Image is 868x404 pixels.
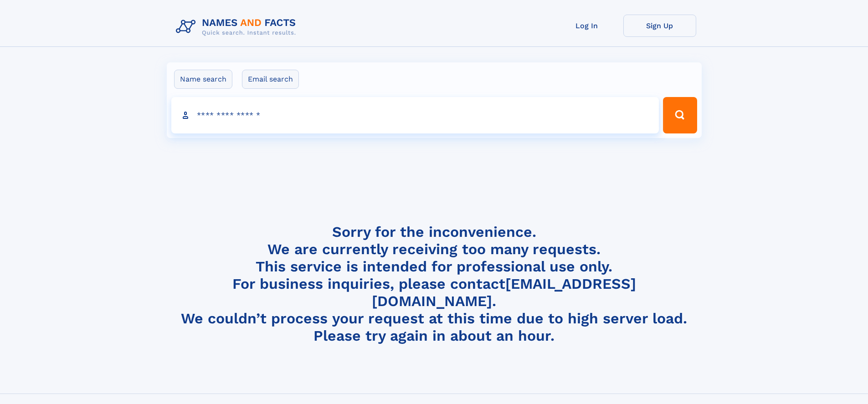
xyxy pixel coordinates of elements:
[550,15,623,37] a: Log In
[171,97,659,133] input: search input
[172,15,303,39] img: Logo Names and Facts
[372,275,636,310] a: [EMAIL_ADDRESS][DOMAIN_NAME]
[172,223,696,345] h4: Sorry for the inconvenience. We are currently receiving too many requests. This service is intend...
[623,15,696,37] a: Sign Up
[663,97,697,133] button: Search Button
[174,70,232,89] label: Name search
[242,70,299,89] label: Email search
